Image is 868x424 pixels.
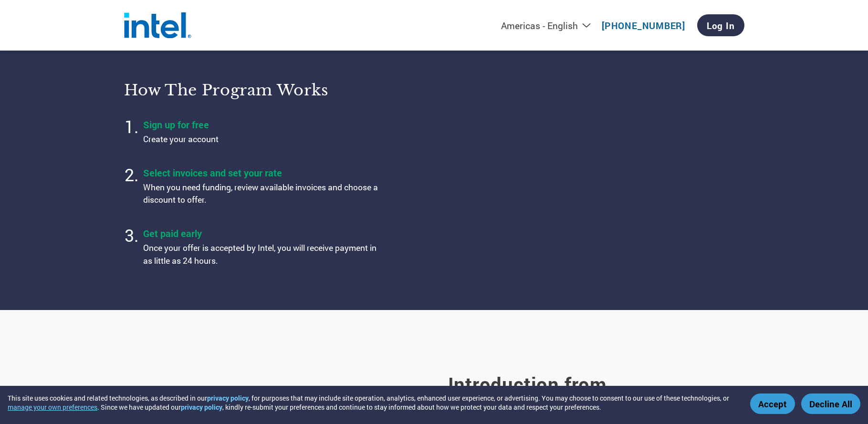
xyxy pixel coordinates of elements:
h4: Get paid early [143,227,382,239]
a: privacy policy [207,393,249,403]
p: Once your offer is accepted by Intel, you will receive payment in as little as 24 hours. [143,242,382,267]
button: Decline All [801,393,860,414]
a: [PHONE_NUMBER] [602,20,685,31]
a: privacy policy [181,403,222,412]
img: Intel [124,12,192,39]
h4: Select invoices and set your rate [143,166,382,179]
h4: Sign up for free [143,118,382,131]
div: This site uses cookies and related technologies, as described in our , for purposes that may incl... [8,393,736,412]
h3: How the program works [124,81,422,100]
button: Accept [750,393,795,414]
button: manage your own preferences [8,403,97,412]
p: When you need funding, review available invoices and choose a discount to offer. [143,181,382,207]
a: Log In [697,14,744,36]
p: Create your account [143,133,382,145]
